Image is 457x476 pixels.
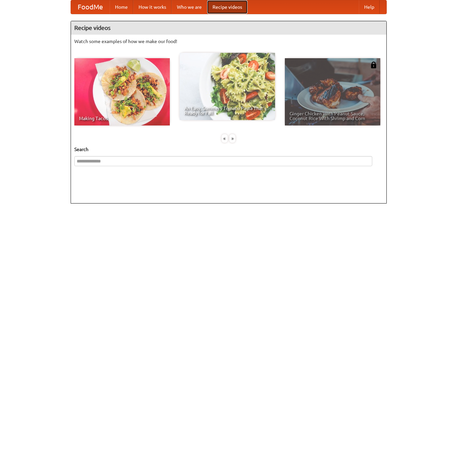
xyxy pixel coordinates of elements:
h5: Search [74,146,383,153]
a: FoodMe [71,0,110,14]
div: » [229,134,235,143]
a: An Easy, Summery Tomato Pasta That's Ready for Fall [180,53,275,120]
a: Help [359,0,380,14]
a: Home [110,0,133,14]
a: Making Tacos [74,58,170,125]
h4: Recipe videos [71,21,386,35]
a: How it works [133,0,172,14]
span: Making Tacos [79,116,165,121]
a: Recipe videos [207,0,247,14]
img: 483408.png [370,62,377,68]
a: Who we are [172,0,207,14]
div: « [222,134,228,143]
span: An Easy, Summery Tomato Pasta That's Ready for Fall [184,106,270,115]
p: Watch some examples of how we make our food! [74,38,383,45]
